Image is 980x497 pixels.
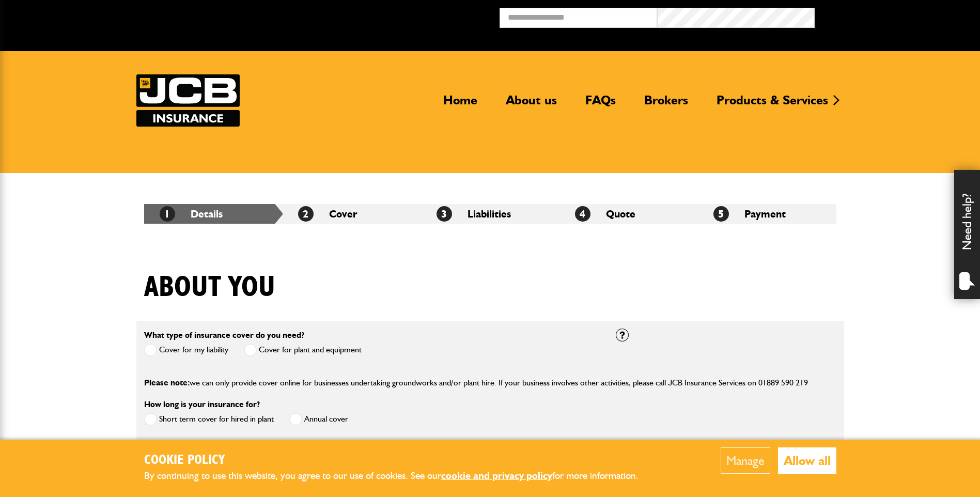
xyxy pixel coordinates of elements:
li: Payment [698,204,836,224]
button: Allow all [778,447,836,474]
li: Liabilities [421,204,559,224]
span: 3 [437,206,452,222]
span: 2 [298,206,314,222]
span: 1 [160,206,175,222]
li: Details [144,204,283,224]
span: 5 [713,206,729,222]
p: we can only provide cover online for businesses undertaking groundworks and/or plant hire. If you... [144,376,836,390]
span: Please note: [144,378,190,387]
label: Cover for plant and equipment [244,344,362,356]
a: About us [498,92,565,116]
span: 4 [575,206,590,222]
button: Broker Login [815,8,972,24]
h2: Cookie Policy [144,453,656,469]
h1: About you [144,270,275,305]
li: Quote [559,204,698,224]
a: JCB Insurance Services [136,74,240,127]
div: Need help? [954,170,980,299]
img: JCB Insurance Services logo [136,74,240,127]
label: Cover for my liability [144,344,228,356]
label: What type of insurance cover do you need? [144,331,304,339]
label: Annual cover [289,413,348,426]
a: Home [435,92,485,116]
label: How long is your insurance for? [144,400,260,409]
a: Products & Services [709,92,836,116]
button: Manage [721,447,770,474]
a: cookie and privacy policy [441,470,552,482]
li: Cover [283,204,421,224]
a: Brokers [636,92,696,116]
label: Short term cover for hired in plant [144,413,274,426]
p: By continuing to use this website, you agree to our use of cookies. See our for more information. [144,468,656,484]
a: FAQs [578,92,624,116]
